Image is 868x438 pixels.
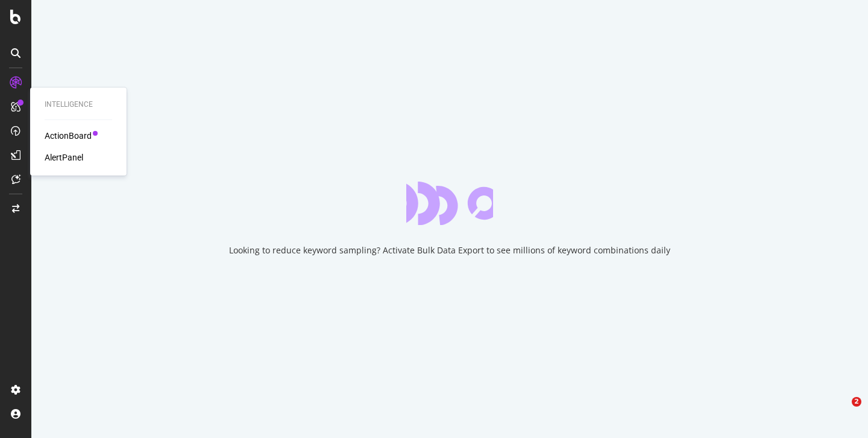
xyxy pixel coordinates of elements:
span: 2 [852,397,861,407]
a: ActionBoard [45,130,92,142]
a: AlertPanel [45,151,83,163]
div: Looking to reduce keyword sampling? Activate Bulk Data Export to see millions of keyword combinat... [229,244,670,256]
div: Intelligence [45,100,112,110]
div: animation [406,182,493,225]
iframe: Intercom live chat [827,397,856,426]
